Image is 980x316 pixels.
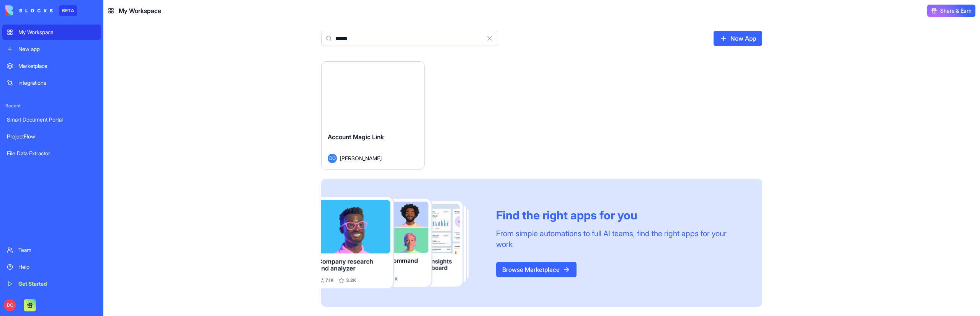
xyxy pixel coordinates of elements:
[18,62,96,70] div: Marketplace
[328,154,337,163] span: DO
[940,7,972,15] span: Share & Earn
[340,154,382,162] span: [PERSON_NAME]
[2,75,101,91] a: Integrations
[496,262,577,277] a: Browse Marketplace
[7,133,96,140] div: ProjectFlow
[2,276,101,291] a: Get Started
[2,58,101,74] a: Marketplace
[18,280,96,288] div: Get Started
[7,116,96,123] div: Smart Document Portal
[2,112,101,127] a: Smart Document Portal
[714,31,762,46] a: New App
[927,5,975,17] button: Share & Earn
[328,133,384,141] span: Account Magic Link
[321,197,484,289] img: Frame_181_egmpey.png
[18,28,96,36] div: My Workspace
[59,5,77,16] div: BETA
[119,6,161,15] span: My Workspace
[2,25,101,40] a: My Workspace
[18,79,96,87] div: Integrations
[2,259,101,275] a: Help
[5,5,77,16] a: BETA
[18,263,96,271] div: Help
[321,61,425,170] a: Account Magic LinkDO[PERSON_NAME]
[2,146,101,161] a: File Data Extractor
[2,242,101,258] a: Team
[2,129,101,144] a: ProjectFlow
[5,5,53,16] img: logo
[18,246,96,254] div: Team
[18,45,96,53] div: New app
[2,103,101,109] span: Recent
[7,150,96,157] div: File Data Extractor
[2,41,101,57] a: New app
[496,208,744,222] div: Find the right apps for you
[4,299,16,311] span: DO
[496,228,744,250] div: From simple automations to full AI teams, find the right apps for your work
